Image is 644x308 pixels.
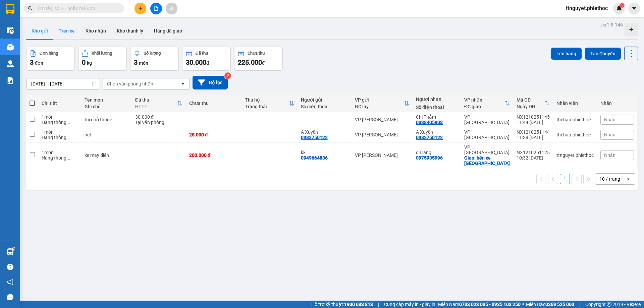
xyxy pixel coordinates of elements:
[628,3,640,14] button: caret-down
[186,58,206,66] span: 30.000
[92,51,112,56] div: Khối lượng
[82,58,86,66] span: 0
[26,78,100,89] input: Select a date range.
[132,95,186,112] th: Toggle SortBy
[560,174,570,184] button: 1
[551,48,582,60] button: Lên hàng
[517,150,550,155] div: NX1210251125
[625,23,638,36] div: Tạo kho hàng mới
[620,3,625,8] sup: 1
[42,129,78,135] div: 1 món
[513,95,553,112] th: Toggle SortBy
[66,120,70,125] span: ...
[616,5,622,11] img: icon-new-feature
[66,155,70,161] span: ...
[556,152,594,158] div: ttnguyet.phiethoc
[600,21,623,28] div: ver 1.8.146
[416,155,443,161] div: 0975935996
[301,150,348,155] div: kk
[517,114,550,120] div: NX1210251145
[7,77,14,84] img: solution-icon
[7,27,14,34] img: warehouse-icon
[7,44,14,51] img: warehouse-icon
[517,135,550,140] div: 11:38 [DATE]
[355,152,409,158] div: VP [PERSON_NAME]
[78,47,127,71] button: Khối lượng0kg
[42,150,78,155] div: 1 món
[166,3,177,14] button: aim
[135,97,177,103] div: Đã thu
[144,51,161,56] div: Số lượng
[42,120,78,125] div: Hàng thông thường
[416,129,458,135] div: A Xuyền
[87,60,92,66] span: kg
[301,135,328,140] div: 0982750122
[196,51,208,56] div: Đã thu
[80,23,111,39] button: Kho nhận
[238,58,262,66] span: 225.000
[169,6,174,11] span: aim
[241,95,297,112] th: Toggle SortBy
[626,176,631,182] svg: open
[464,97,504,103] div: VP nhận
[85,104,128,109] div: Ghi chú
[248,51,265,56] div: Chưa thu
[182,47,231,71] button: Đã thu30.000đ
[107,80,153,87] div: Chọn văn phòng nhận
[355,104,404,109] div: ĐC lấy
[517,97,544,103] div: Mã GD
[66,135,70,140] span: ...
[384,301,436,308] span: Cung cấp máy in - giấy in:
[517,129,550,135] div: NX1210251144
[135,120,182,125] div: Tại văn phòng
[416,150,458,155] div: c Trang
[416,114,458,120] div: Chị Thắm
[42,114,78,120] div: 1 món
[135,104,177,109] div: HTTT
[301,129,348,135] div: A Xuyền
[355,97,404,103] div: VP gửi
[154,6,158,11] span: file-add
[26,47,75,71] button: Đơn hàng3đơn
[26,23,53,39] button: Kho gửi
[134,58,138,66] span: 3
[301,155,328,161] div: 0949664836
[556,117,594,122] div: thchau.phiethoc
[245,104,288,109] div: Trạng thái
[556,101,594,106] div: Nhân viên
[138,6,143,11] span: plus
[604,152,615,158] span: Nhãn
[599,176,620,182] div: 10 / trang
[461,95,513,112] th: Toggle SortBy
[189,101,238,106] div: Chưa thu
[416,135,443,140] div: 0982750122
[28,6,33,11] span: search
[85,117,128,122] div: tui nhỏ thuoc
[7,60,14,67] img: warehouse-icon
[37,5,116,12] input: Tìm tên, số ĐT hoặc mã đơn
[7,264,13,270] span: question-circle
[42,101,78,106] div: Chi tiết
[150,3,162,14] button: file-add
[556,132,594,137] div: thchau.phiethoc
[85,152,128,158] div: xe may điên
[545,302,574,307] strong: 0369 525 060
[311,301,373,308] span: Hỗ trợ kỹ thuật:
[560,4,613,12] span: ttnguyet.phiethoc
[600,101,634,106] div: Nhãn
[517,155,550,161] div: 10:32 [DATE]
[130,47,179,71] button: Số lượng3món
[7,294,13,300] span: message
[13,247,15,249] sup: 1
[464,114,510,125] div: VP [GEOGRAPHIC_DATA]
[522,303,524,306] span: ⚪️
[42,135,78,140] div: Hàng thông thường
[416,120,443,125] div: 0338405908
[579,301,580,308] span: |
[355,117,409,122] div: VP [PERSON_NAME]
[604,132,615,137] span: Nhãn
[189,132,238,137] div: 25.000 đ
[464,155,510,166] div: Giao: bến xe hoàng hoàng hà thái bình
[378,301,379,308] span: |
[301,104,348,109] div: Số điện thoại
